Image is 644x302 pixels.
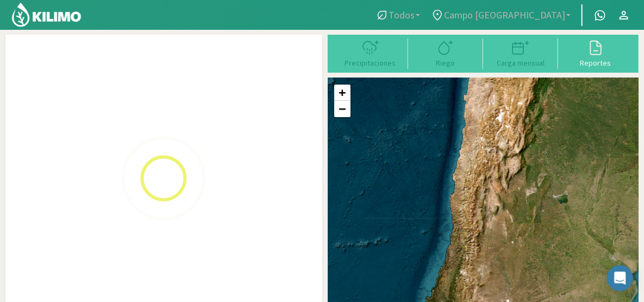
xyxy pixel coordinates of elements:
[334,101,351,117] a: Zoom out
[558,38,633,67] button: Reportes
[486,59,555,67] div: Carga mensual
[334,85,351,101] a: Zoom in
[607,265,633,291] div: Open Intercom Messenger
[11,2,82,28] img: Kilimo
[336,59,405,67] div: Precipitaciones
[561,59,630,67] div: Reportes
[483,38,558,67] button: Carga mensual
[411,59,480,67] div: Riego
[109,124,218,233] img: Loading...
[389,9,415,21] span: Todos
[444,9,565,21] span: Campo [GEOGRAPHIC_DATA]
[408,38,483,67] button: Riego
[333,38,408,67] button: Precipitaciones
